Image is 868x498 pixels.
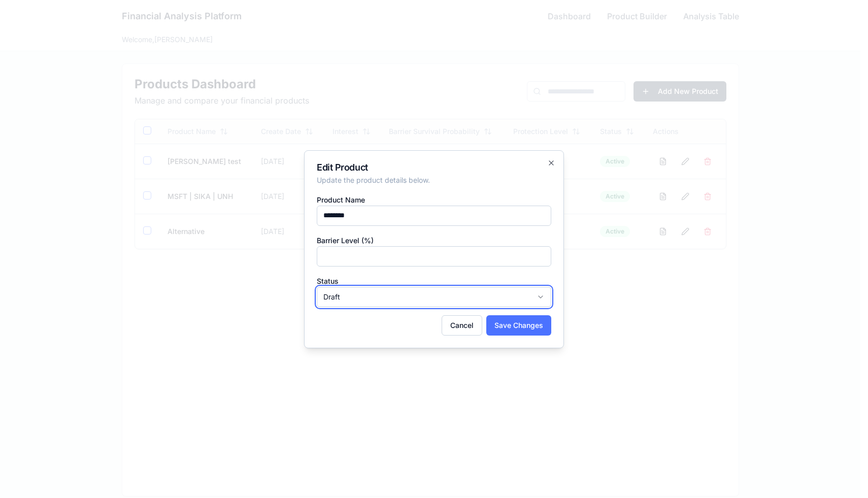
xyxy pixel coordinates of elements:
label: Status [317,277,339,285]
button: Cancel [442,315,482,336]
button: Save Changes [486,315,551,336]
h2: Edit Product [317,163,551,172]
label: Product Name [317,195,365,204]
p: Update the product details below. [317,175,551,185]
label: Barrier Level (%) [317,236,374,245]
